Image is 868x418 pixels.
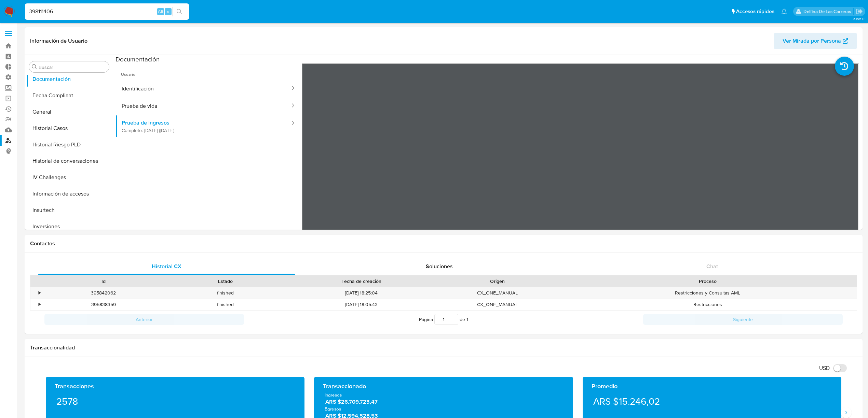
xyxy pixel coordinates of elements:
button: Documentación [26,71,112,87]
div: 395842062 [42,287,164,299]
button: search-icon [172,7,186,16]
button: Anterior [44,314,244,325]
button: Siguiente [643,314,843,325]
div: Id [47,278,160,285]
p: delfina.delascarreras@mercadolibre.com [803,8,853,15]
span: Accesos rápidos [736,8,774,15]
div: Origen [441,278,554,285]
button: General [26,104,112,120]
button: Insurtech [26,202,112,218]
span: Ver Mirada por Persona [783,33,841,49]
div: 395838359 [42,299,164,310]
h1: Transaccionalidad [30,344,857,351]
span: 1 [466,316,468,323]
div: [DATE] 18:25:04 [286,287,436,299]
span: Página de [419,314,468,325]
div: Estado [169,278,282,285]
span: Soluciones [426,262,453,270]
span: Alt [158,8,163,15]
a: Notificaciones [781,9,787,14]
span: s [167,8,169,15]
button: IV Challenges [26,169,112,186]
div: Proceso [563,278,852,285]
button: Inversiones [26,218,112,235]
span: Chat [706,262,718,270]
div: Fecha de creación [291,278,432,285]
a: Salir [856,8,863,15]
input: Buscar [39,64,106,70]
div: Restricciones [558,299,857,310]
div: • [39,301,40,308]
span: Historial CX [152,262,181,270]
button: Información de accesos [26,186,112,202]
input: Buscar usuario o caso... [25,7,189,16]
div: CX_ONE_MANUAL [436,287,558,299]
div: Restricciones y Consultas AML [558,287,857,299]
button: Ver Mirada por Persona [774,33,857,49]
div: [DATE] 18:05:43 [286,299,436,310]
button: Historial Riesgo PLD [26,136,112,153]
button: Buscar [32,64,37,70]
h1: Información de Usuario [30,38,87,44]
h1: Contactos [30,240,857,247]
button: Historial Casos [26,120,112,136]
button: Historial de conversaciones [26,153,112,169]
div: • [39,290,40,296]
div: finished [164,287,286,299]
div: finished [164,299,286,310]
button: Fecha Compliant [26,87,112,104]
div: CX_ONE_MANUAL [436,299,558,310]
